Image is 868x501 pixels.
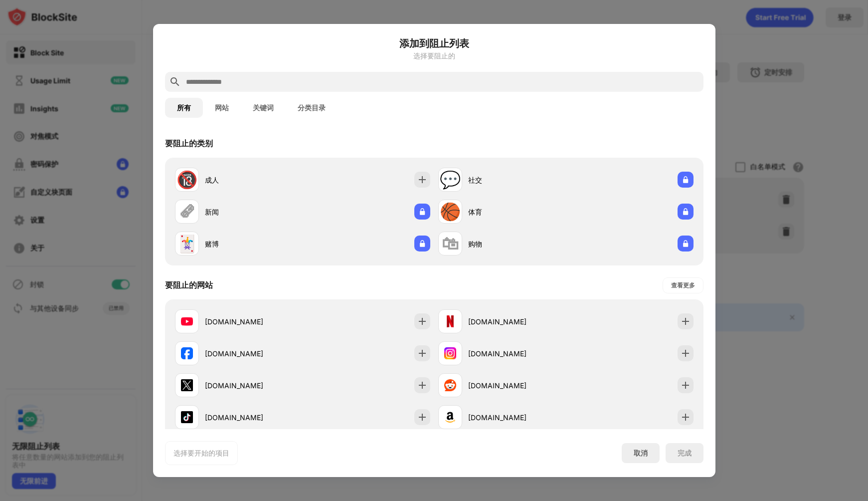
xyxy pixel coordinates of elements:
[205,348,303,359] div: [DOMAIN_NAME]
[174,448,229,458] div: 选择要开始的项目
[205,316,303,327] div: [DOMAIN_NAME]
[165,98,203,118] button: 所有
[181,347,193,359] img: favicons
[444,315,456,327] img: favicons
[181,315,193,327] img: favicons
[444,411,456,423] img: favicons
[444,379,456,391] img: favicons
[205,412,303,423] div: [DOMAIN_NAME]
[440,202,461,222] div: 🏀
[468,239,566,249] div: 购物
[468,348,566,359] div: [DOMAIN_NAME]
[176,234,197,254] div: 🃏
[169,76,181,88] img: search.svg
[671,280,695,290] div: 查看更多
[241,98,286,118] button: 关键词
[203,98,241,118] button: 网站
[165,52,703,60] div: 选择要阻止的
[468,316,566,327] div: [DOMAIN_NAME]
[442,234,459,254] div: 🛍
[468,175,566,185] div: 社交
[181,411,193,423] img: favicons
[440,170,461,190] div: 💬
[468,412,566,423] div: [DOMAIN_NAME]
[165,36,703,51] h6: 添加到阻止列表
[205,207,303,217] div: 新闻
[678,449,692,457] div: 完成
[286,98,338,118] button: 分类目录
[165,138,213,149] div: 要阻止的类别
[181,379,193,391] img: favicons
[634,449,648,458] div: 取消
[176,170,197,190] div: 🔞
[468,207,566,217] div: 体育
[468,380,566,391] div: [DOMAIN_NAME]
[205,380,303,391] div: [DOMAIN_NAME]
[444,347,456,359] img: favicons
[178,202,195,222] div: 🗞
[205,175,303,185] div: 成人
[165,280,213,291] div: 要阻止的网站
[205,239,303,249] div: 赌博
